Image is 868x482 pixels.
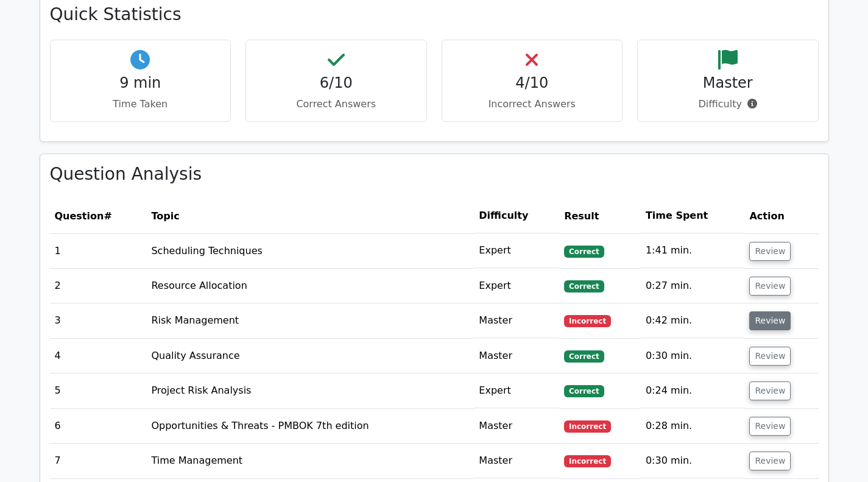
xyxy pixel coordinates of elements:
[146,374,474,408] td: Project Risk Analysis
[474,409,559,444] td: Master
[50,303,147,338] td: 3
[256,97,417,112] p: Correct Answers
[749,277,791,296] button: Review
[749,452,791,470] button: Review
[452,74,613,92] h4: 4/10
[647,74,808,92] h4: Master
[749,242,791,261] button: Review
[146,233,474,268] td: Scheduling Techniques
[146,269,474,303] td: Resource Allocation
[146,339,474,374] td: Quality Assurance
[641,269,745,303] td: 0:27 min.
[474,269,559,303] td: Expert
[744,199,818,233] th: Action
[474,199,559,233] th: Difficulty
[50,409,147,444] td: 6
[749,347,791,366] button: Review
[474,374,559,408] td: Expert
[146,409,474,444] td: Opportunities & Threats - PMBOK 7th edition
[50,233,147,268] td: 1
[50,164,819,185] h3: Question Analysis
[55,210,104,222] span: Question
[641,409,745,444] td: 0:28 min.
[50,374,147,408] td: 5
[146,303,474,338] td: Risk Management
[749,381,791,400] button: Review
[641,233,745,268] td: 1:41 min.
[452,97,613,112] p: Incorrect Answers
[474,303,559,338] td: Master
[474,233,559,268] td: Expert
[559,199,641,233] th: Result
[50,199,147,233] th: #
[50,339,147,374] td: 4
[564,420,611,433] span: Incorrect
[50,444,147,478] td: 7
[749,311,791,330] button: Review
[564,350,604,363] span: Correct
[564,315,611,327] span: Incorrect
[256,74,417,92] h4: 6/10
[641,199,745,233] th: Time Spent
[641,444,745,478] td: 0:30 min.
[641,303,745,338] td: 0:42 min.
[50,269,147,303] td: 2
[564,385,604,397] span: Correct
[50,4,819,25] h3: Quick Statistics
[749,417,791,436] button: Review
[564,280,604,292] span: Correct
[60,97,221,112] p: Time Taken
[641,339,745,374] td: 0:30 min.
[474,339,559,374] td: Master
[474,444,559,478] td: Master
[647,97,808,112] p: Difficulty
[564,455,611,467] span: Incorrect
[146,199,474,233] th: Topic
[564,246,604,258] span: Correct
[146,444,474,478] td: Time Management
[60,74,221,92] h4: 9 min
[641,374,745,408] td: 0:24 min.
